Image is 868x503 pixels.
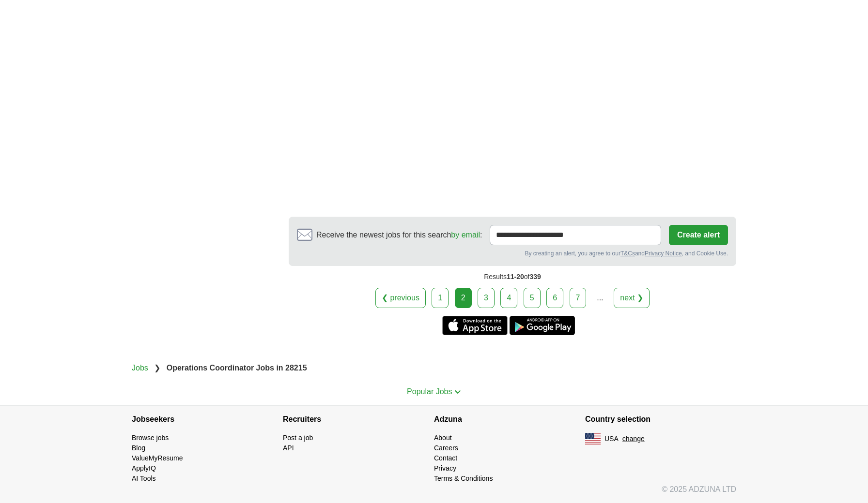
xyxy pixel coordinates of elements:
[289,266,736,288] div: Results of
[510,316,575,335] a: Get the Android app
[620,250,635,257] a: T&Cs
[585,406,736,433] h4: Country selection
[524,288,541,308] a: 5
[585,433,601,444] img: US flag
[455,288,472,308] div: 2
[614,288,650,308] a: next ❯
[154,364,160,372] span: ❯
[132,434,169,442] a: Browse jobs
[132,474,156,482] a: AI Tools
[622,434,645,444] button: change
[500,288,517,308] a: 4
[546,288,563,308] a: 6
[669,225,728,245] button: Create alert
[434,474,493,482] a: Terms & Conditions
[375,288,426,308] a: ❮ previous
[570,288,587,308] a: 7
[297,249,728,258] div: By creating an alert, you agree to our and , and Cookie Use.
[407,387,452,396] span: Popular Jobs
[132,364,148,372] a: Jobs
[434,454,457,462] a: Contact
[316,229,482,241] span: Receive the newest jobs for this search :
[442,316,508,335] a: Get the iPhone app
[132,464,156,472] a: ApplyIQ
[132,444,145,452] a: Blog
[604,434,619,444] span: USA
[283,444,294,452] a: API
[645,250,682,257] a: Privacy Notice
[167,364,307,372] strong: Operations Coordinator Jobs in 28215
[434,464,456,472] a: Privacy
[590,288,610,308] div: ...
[451,231,480,239] a: by email
[132,454,183,462] a: ValueMyResume
[529,273,541,281] span: 339
[283,434,313,442] a: Post a job
[432,288,449,308] a: 1
[454,390,461,394] img: toggle icon
[434,444,458,452] a: Careers
[478,288,495,308] a: 3
[124,484,744,503] div: © 2025 ADZUNA LTD
[507,273,524,281] span: 11-20
[434,434,452,442] a: About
